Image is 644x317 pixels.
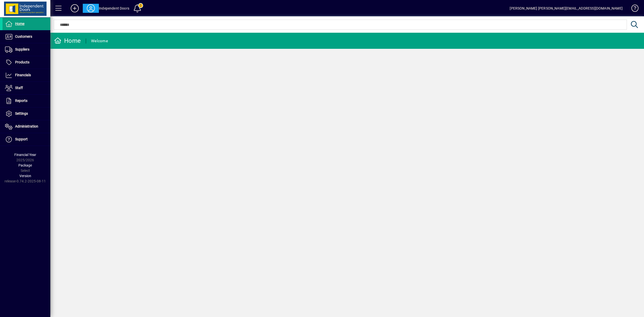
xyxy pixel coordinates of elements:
span: Support [15,137,28,141]
span: Products [15,60,29,64]
span: Suppliers [15,47,29,51]
span: Customers [15,34,32,38]
span: Home [15,22,24,26]
div: [PERSON_NAME] [PERSON_NAME][EMAIL_ADDRESS][DOMAIN_NAME] [510,4,623,12]
a: Reports [3,95,50,107]
span: Financial Year [14,153,36,157]
span: Version [19,174,31,178]
a: Financials [3,69,50,82]
a: Products [3,56,50,69]
span: Package [18,163,32,167]
a: Administration [3,120,50,133]
div: Independent Doors [99,4,129,12]
div: Home [54,37,81,45]
a: Customers [3,30,50,43]
span: Reports [15,99,27,103]
a: Staff [3,82,50,94]
button: Profile [83,4,99,13]
a: Knowledge Base [628,1,638,17]
a: Settings [3,107,50,120]
span: Staff [15,86,23,90]
span: Administration [15,124,38,128]
a: Support [3,133,50,146]
button: Add [67,4,83,13]
span: Settings [15,111,28,115]
a: Suppliers [3,43,50,56]
span: Financials [15,73,31,77]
